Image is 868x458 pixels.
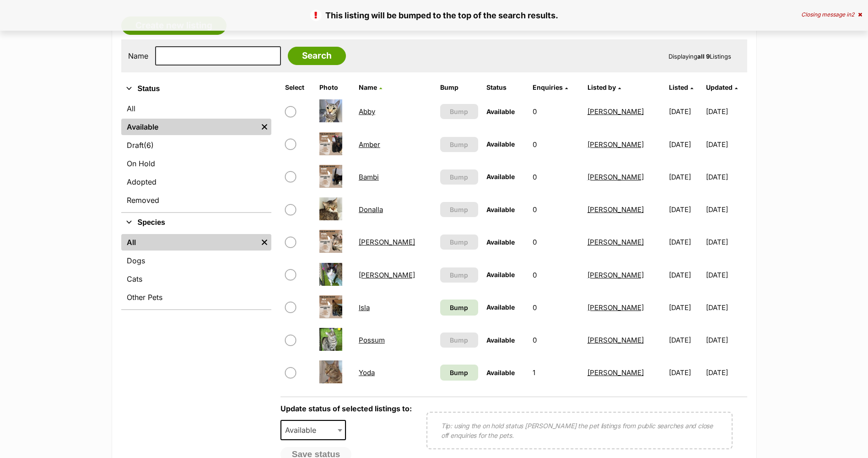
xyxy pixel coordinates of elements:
a: [PERSON_NAME] [588,336,644,344]
span: Listed [669,83,688,91]
th: Select [281,80,315,95]
span: Bump [450,270,468,280]
a: Listed [669,83,693,91]
a: Other Pets [121,289,271,305]
button: Status [121,83,271,95]
strong: all 9 [697,53,710,60]
a: Draft [121,137,271,153]
span: Bump [450,335,468,345]
a: Abby [359,107,375,116]
a: Possum [359,336,385,344]
span: Displaying Listings [669,53,731,60]
a: Amber [359,140,380,149]
span: Available [486,369,515,376]
span: Available [486,140,515,148]
td: 0 [529,96,583,127]
a: Yoda [359,368,375,377]
span: translation missing: en.admin.listings.index.attributes.enquiries [533,83,563,91]
button: Species [121,217,271,229]
th: Bump [437,80,482,95]
a: Bump [440,365,478,381]
td: [DATE] [665,226,705,258]
a: [PERSON_NAME] [588,368,644,377]
td: [DATE] [706,194,746,225]
span: 2 [851,11,854,18]
button: Bump [440,202,478,217]
td: [DATE] [706,357,746,388]
span: Bump [450,368,468,377]
a: [PERSON_NAME] [588,205,644,214]
span: Available [281,424,325,436]
td: 0 [529,129,583,160]
span: Available [486,303,515,311]
td: 0 [529,226,583,258]
a: Available [121,119,258,135]
img: Possum [319,328,342,351]
span: Available [486,238,515,246]
td: [DATE] [706,324,746,356]
td: 0 [529,194,583,225]
a: [PERSON_NAME] [588,271,644,279]
a: Name [359,83,382,91]
div: Status [121,98,271,212]
p: Tip: using the on hold status [PERSON_NAME] the pet listings from public searches and close off e... [441,421,718,440]
span: Bump [450,172,468,182]
th: Status [483,80,528,95]
label: Name [128,52,148,60]
span: Available [486,108,515,115]
span: Bump [450,140,468,149]
td: [DATE] [706,259,746,291]
a: [PERSON_NAME] [359,271,415,279]
td: 1 [529,357,583,388]
span: Updated [706,83,733,91]
td: [DATE] [665,194,705,225]
span: Bump [450,303,468,312]
span: Bump [450,107,468,116]
span: Listed by [588,83,616,91]
span: Bump [450,237,468,247]
td: [DATE] [665,96,705,127]
td: [DATE] [665,161,705,193]
span: Available [280,420,346,440]
a: Updated [706,83,738,91]
a: Removed [121,192,271,208]
p: This listing will be bumped to the top of the search results. [9,9,859,22]
a: Dogs [121,252,271,269]
div: Species [121,232,271,309]
label: Update status of selected listings to: [280,404,412,413]
td: [DATE] [665,259,705,291]
a: [PERSON_NAME] [588,303,644,312]
td: [DATE] [706,129,746,160]
td: [DATE] [706,161,746,193]
input: Search [288,47,346,65]
a: Listed by [588,83,621,91]
a: [PERSON_NAME] [588,238,644,246]
a: All [121,100,271,117]
td: 0 [529,292,583,323]
button: Bump [440,333,478,348]
button: Bump [440,234,478,250]
a: All [121,234,258,251]
td: 0 [529,161,583,193]
a: Bambi [359,173,379,181]
a: [PERSON_NAME] [588,107,644,116]
a: Bump [440,300,478,316]
td: 0 [529,259,583,291]
a: Cats [121,271,271,287]
a: [PERSON_NAME] [588,140,644,149]
a: Enquiries [533,83,568,91]
span: Available [486,271,515,278]
span: Available [486,173,515,180]
a: Donalla [359,205,383,214]
th: Photo [316,80,354,95]
a: [PERSON_NAME] [359,238,415,246]
span: Available [486,336,515,344]
a: Adopted [121,174,271,190]
td: [DATE] [706,96,746,127]
td: [DATE] [706,226,746,258]
a: Remove filter [258,234,271,251]
td: [DATE] [665,129,705,160]
a: [PERSON_NAME] [588,173,644,181]
span: Bump [450,205,468,214]
td: [DATE] [706,292,746,323]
